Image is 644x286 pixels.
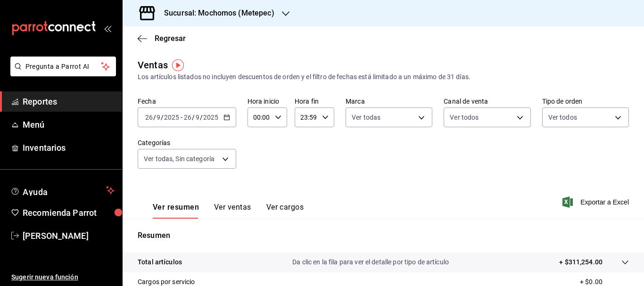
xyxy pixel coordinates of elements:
a: Pregunta a Parrot AI [7,68,116,78]
span: Ver todos [548,113,577,122]
span: Recomienda Parrot [23,206,115,219]
h3: Sucursal: Mochomos (Metepec) [157,8,274,19]
label: Hora fin [295,98,334,105]
p: Da clic en la fila para ver el detalle por tipo de artículo [292,257,449,267]
div: Ventas [138,58,168,72]
p: + $311,254.00 [559,257,603,267]
span: Sugerir nueva función [11,272,115,282]
button: Ver ventas [214,203,251,219]
span: Ver todos [450,113,479,122]
button: Exportar a Excel [564,196,629,208]
button: Ver cargos [266,203,304,219]
p: Total artículos [138,257,182,267]
label: Tipo de orden [542,98,629,105]
button: Pregunta a Parrot AI [10,57,116,76]
span: Pregunta a Parrot AI [25,62,101,72]
span: / [200,114,203,121]
label: Marca [346,98,432,105]
span: Ver todas [352,113,380,122]
input: ---- [164,114,180,121]
label: Canal de venta [444,98,530,105]
label: Categorías [138,139,236,146]
div: navigation tabs [153,203,304,219]
input: -- [145,114,153,121]
span: Regresar [155,34,186,43]
input: -- [195,114,200,121]
span: Menú [23,118,115,131]
span: / [192,114,195,121]
span: Inventarios [23,141,115,154]
button: open_drawer_menu [104,25,111,32]
span: / [153,114,156,121]
button: Ver resumen [153,203,199,219]
span: Reportes [23,95,115,108]
button: Regresar [138,34,186,43]
label: Hora inicio [248,98,287,105]
span: Ayuda [23,185,102,196]
img: Tooltip marker [172,59,184,71]
span: / [161,114,164,121]
p: Resumen [138,230,629,241]
span: [PERSON_NAME] [23,229,115,242]
label: Fecha [138,98,236,105]
input: ---- [203,114,219,121]
span: - [181,114,182,121]
input: -- [156,114,161,121]
input: -- [183,114,192,121]
span: Ver todas, Sin categoría [144,154,215,163]
div: Los artículos listados no incluyen descuentos de orden y el filtro de fechas está limitado a un m... [138,72,629,82]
